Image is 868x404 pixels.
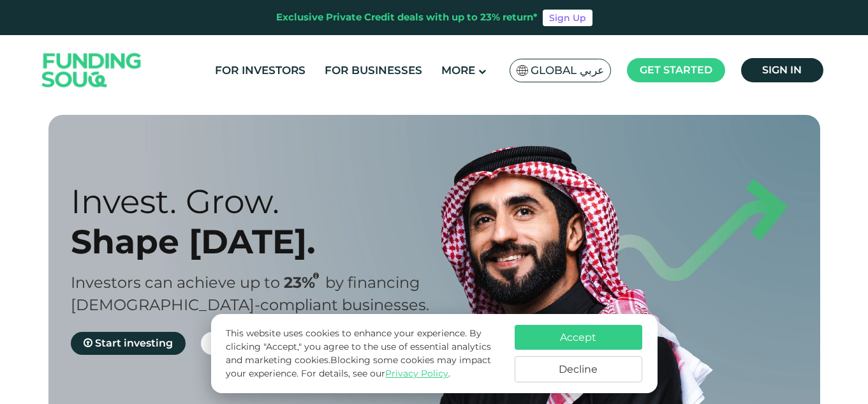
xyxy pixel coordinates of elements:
p: This website uses cookies to enhance your experience. By clicking "Accept," you agree to the use ... [226,327,501,380]
img: SA Flag [517,65,528,76]
a: For Investors [212,60,309,81]
img: Logo [29,38,154,103]
span: Investors can achieve up to [71,273,280,292]
span: Sign in [762,64,802,76]
a: Privacy Policy [385,368,448,379]
a: Sign Up [543,10,592,26]
button: Decline [515,356,642,382]
span: Global عربي [531,63,604,78]
span: Get started [640,64,712,76]
div: Shape [DATE]. [71,221,457,262]
a: Get funded [201,332,297,355]
span: For details, see our . [301,368,450,379]
a: Sign in [741,58,823,82]
span: Start investing [95,337,173,349]
div: Exclusive Private Credit deals with up to 23% return* [276,10,538,25]
a: For Businesses [321,60,425,81]
i: 23% IRR (expected) ~ 15% Net yield (expected) [313,273,319,280]
button: Accept [515,325,642,350]
span: Blocking some cookies may impact your experience. [226,354,491,379]
div: Invest. Grow. [71,181,457,221]
a: Start investing [71,332,186,355]
span: 23% [284,273,325,292]
span: More [441,64,475,77]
